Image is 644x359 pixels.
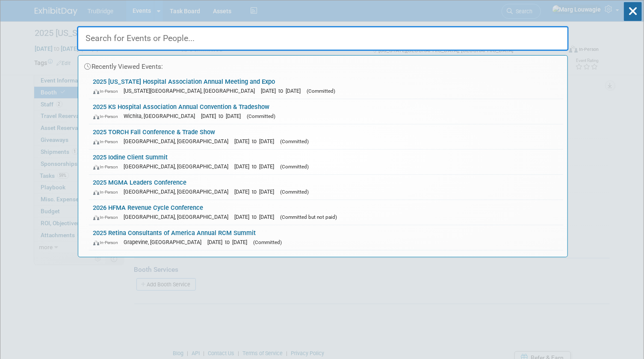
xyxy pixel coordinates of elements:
span: [DATE] to [DATE] [235,138,279,144]
span: [US_STATE][GEOGRAPHIC_DATA], [GEOGRAPHIC_DATA] [124,88,260,94]
input: Search for Events or People... [77,26,569,51]
span: [DATE] to [DATE] [201,113,245,119]
span: [GEOGRAPHIC_DATA], [GEOGRAPHIC_DATA] [124,214,233,220]
div: Recently Viewed Events: [83,56,563,74]
span: (Committed but not paid) [281,214,337,220]
span: [DATE] to [DATE] [235,188,279,195]
span: (Committed) [247,113,276,119]
span: [DATE] to [DATE] [208,239,252,245]
span: [DATE] to [DATE] [235,214,279,220]
span: In-Person [93,114,122,119]
span: In-Person [93,189,122,195]
a: 2025 [US_STATE] Hospital Association Annual Meeting and Expo In-Person [US_STATE][GEOGRAPHIC_DATA... [89,74,563,99]
span: Wichita, [GEOGRAPHIC_DATA] [124,113,200,119]
span: [GEOGRAPHIC_DATA], [GEOGRAPHIC_DATA] [124,138,233,144]
span: (Committed) [281,138,309,144]
span: (Committed) [307,88,336,94]
span: [GEOGRAPHIC_DATA], [GEOGRAPHIC_DATA] [124,163,233,170]
span: In-Person [93,215,122,220]
a: 2025 KS Hospital Association Annual Convention & Tradeshow In-Person Wichita, [GEOGRAPHIC_DATA] [... [89,99,563,124]
a: 2026 HFMA Revenue Cycle Conference In-Person [GEOGRAPHIC_DATA], [GEOGRAPHIC_DATA] [DATE] to [DATE... [89,200,563,225]
span: (Committed) [254,239,282,245]
span: (Committed) [281,189,309,195]
span: In-Person [93,164,122,170]
span: In-Person [93,139,122,144]
span: In-Person [93,88,122,94]
a: 2025 TORCH Fall Conference & Trade Show In-Person [GEOGRAPHIC_DATA], [GEOGRAPHIC_DATA] [DATE] to ... [89,124,563,149]
span: [GEOGRAPHIC_DATA], [GEOGRAPHIC_DATA] [124,188,233,195]
a: 2025 Retina Consultants of America Annual RCM Summit In-Person Grapevine, [GEOGRAPHIC_DATA] [DATE... [89,225,563,250]
a: 2025 MGMA Leaders Conference In-Person [GEOGRAPHIC_DATA], [GEOGRAPHIC_DATA] [DATE] to [DATE] (Com... [89,175,563,200]
span: (Committed) [281,164,309,170]
span: [DATE] to [DATE] [235,163,279,170]
a: 2025 Iodine Client Summit In-Person [GEOGRAPHIC_DATA], [GEOGRAPHIC_DATA] [DATE] to [DATE] (Commit... [89,150,563,174]
span: In-Person [93,240,122,245]
span: [DATE] to [DATE] [261,88,305,94]
span: Grapevine, [GEOGRAPHIC_DATA] [124,239,206,245]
